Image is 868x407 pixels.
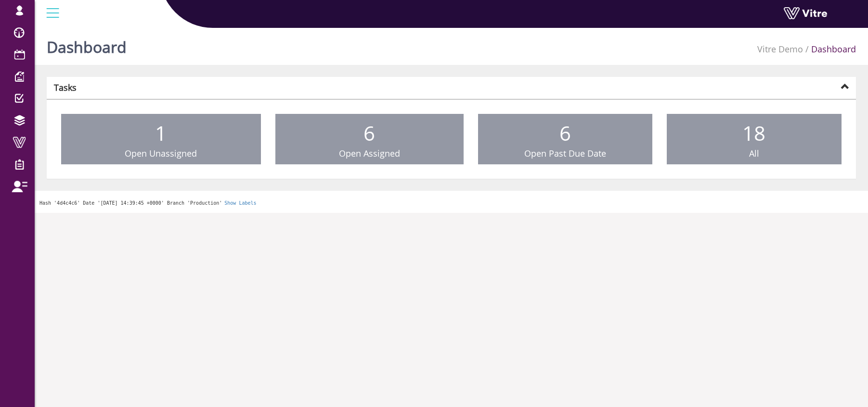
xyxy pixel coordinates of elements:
[275,114,464,165] a: 6 Open Assigned
[363,119,375,147] span: 6
[224,200,256,206] a: Show Labels
[61,114,261,165] a: 1 Open Unassigned
[47,24,127,65] h1: Dashboard
[749,148,759,159] span: All
[125,148,197,159] span: Open Unassigned
[803,43,856,56] li: Dashboard
[742,119,765,147] span: 18
[559,119,571,147] span: 6
[667,114,842,165] a: 18 All
[155,119,167,147] span: 1
[478,114,652,165] a: 6 Open Past Due Date
[757,43,803,55] a: Vitre Demo
[54,82,77,93] strong: Tasks
[524,148,606,159] span: Open Past Due Date
[339,148,400,159] span: Open Assigned
[39,200,222,206] span: Hash '4d4c4c6' Date '[DATE] 14:39:45 +0000' Branch 'Production'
